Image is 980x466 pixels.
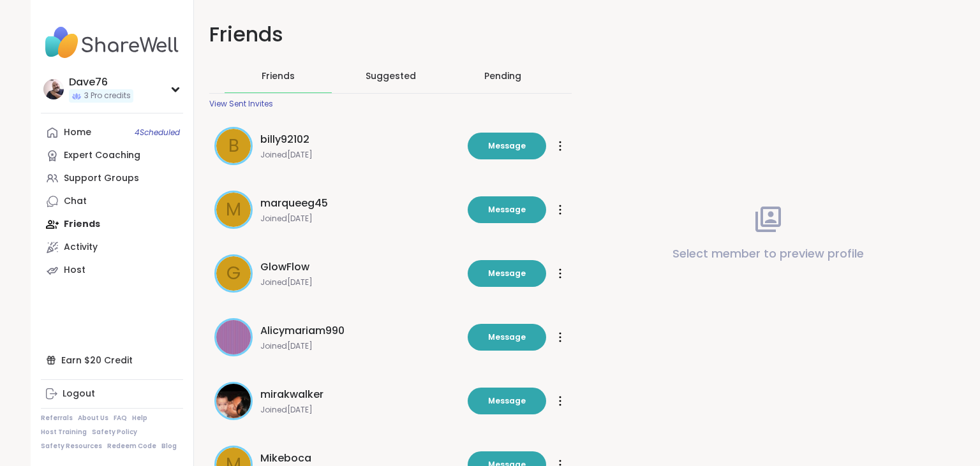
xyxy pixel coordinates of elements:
div: Pending [484,69,521,82]
a: Host [41,259,183,282]
div: Home [64,126,91,139]
a: Expert Coaching [41,144,183,167]
div: Support Groups [64,172,139,185]
a: Help [132,414,147,423]
button: Message [468,260,546,287]
button: Message [468,133,546,159]
span: Mikeboca [260,451,311,466]
span: Joined [DATE] [260,277,460,288]
div: Logout [63,388,95,400]
span: b [228,133,239,159]
span: Message [488,331,526,343]
button: Message [468,388,546,414]
a: Activity [41,236,183,259]
a: Blog [161,442,177,451]
img: Alicymariam990 [216,320,251,354]
p: Select member to preview profile [672,245,864,263]
div: Dave76 [69,75,133,89]
span: 3 Pro credits [84,91,131,101]
img: Dave76 [43,79,64,99]
span: GlowFlow [260,259,309,275]
span: Alicymariam990 [260,323,345,339]
span: G [226,260,241,287]
a: Home4Scheduled [41,121,183,144]
a: Redeem Code [107,442,156,451]
div: Host [64,264,85,277]
span: Message [488,204,526,215]
span: Friends [262,69,295,82]
div: Expert Coaching [64,149,140,162]
div: Activity [64,241,98,254]
a: Support Groups [41,167,183,190]
a: Logout [41,382,183,405]
img: ShareWell Nav Logo [41,20,183,65]
div: Chat [64,195,87,208]
span: marqueeg45 [260,196,328,211]
a: About Us [78,414,108,423]
a: FAQ [114,414,127,423]
span: Message [488,268,526,279]
a: Host Training [41,428,87,437]
a: Referrals [41,414,73,423]
span: m [226,196,241,223]
span: billy92102 [260,132,309,147]
span: Joined [DATE] [260,150,460,160]
span: Message [488,140,526,152]
a: Safety Policy [92,428,137,437]
span: Message [488,395,526,407]
span: Joined [DATE] [260,341,460,351]
button: Message [468,324,546,351]
span: Joined [DATE] [260,405,460,415]
div: Earn $20 Credit [41,349,183,372]
img: mirakwalker [216,384,251,418]
span: Joined [DATE] [260,214,460,224]
h1: Friends [209,20,572,49]
div: View Sent Invites [209,99,273,109]
a: Chat [41,190,183,213]
span: Suggested [366,69,416,82]
a: Safety Resources [41,442,102,451]
button: Message [468,196,546,223]
span: 4 Scheduled [135,127,180,138]
span: mirakwalker [260,387,323,402]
